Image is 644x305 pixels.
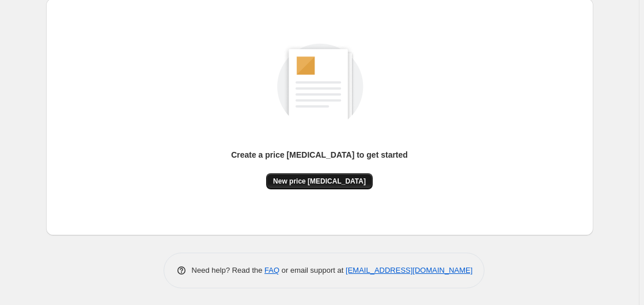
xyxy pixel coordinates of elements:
[273,177,366,186] span: New price [MEDICAL_DATA]
[192,266,265,274] span: Need help? Read the
[266,173,373,189] button: New price [MEDICAL_DATA]
[231,149,408,161] p: Create a price [MEDICAL_DATA] to get started
[346,266,472,274] a: [EMAIL_ADDRESS][DOMAIN_NAME]
[264,266,279,274] a: FAQ
[279,266,346,274] span: or email support at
